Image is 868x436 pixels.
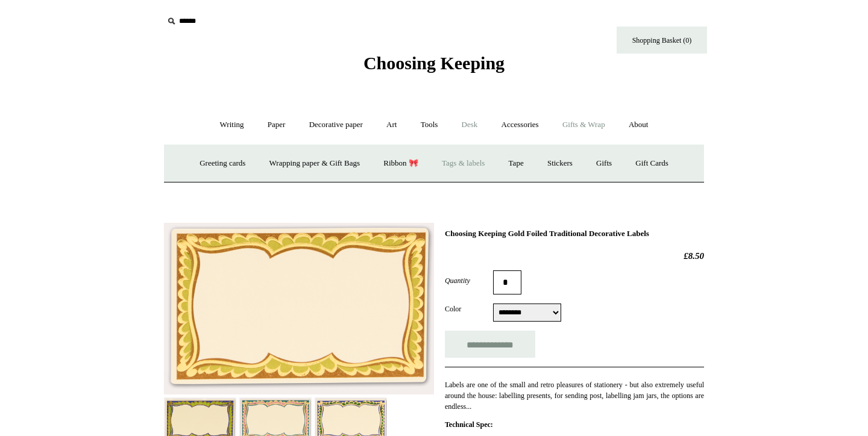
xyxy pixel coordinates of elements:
[259,148,371,179] a: Wrapping paper & Gift Bags
[491,109,550,141] a: Accessories
[498,148,535,179] a: Tape
[585,148,623,179] a: Gifts
[445,275,493,286] label: Quantity
[445,420,493,429] strong: Technical Spec:
[373,148,429,179] a: Ribbon 🎀
[445,379,704,412] p: Labels are one of the small and retro pleasures of stationery - but also extremely useful around ...
[376,109,407,141] a: Art
[164,223,434,394] img: Choosing Keeping Gold Foiled Traditional Decorative Labels
[363,53,505,73] span: Choosing Keeping
[209,109,255,141] a: Writing
[552,109,616,141] a: Gifts & Wrap
[624,148,679,179] a: Gift Cards
[431,148,495,179] a: Tags & labels
[410,109,449,141] a: Tools
[445,251,704,261] h2: £8.50
[445,229,704,238] h1: Choosing Keeping Gold Foiled Traditional Decorative Labels
[363,63,505,71] a: Choosing Keeping
[189,148,256,179] a: Greeting cards
[257,109,297,141] a: Paper
[451,109,489,141] a: Desk
[618,109,659,141] a: About
[445,304,493,314] label: Color
[617,26,707,54] a: Shopping Basket (0)
[536,148,583,179] a: Stickers
[298,109,374,141] a: Decorative paper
